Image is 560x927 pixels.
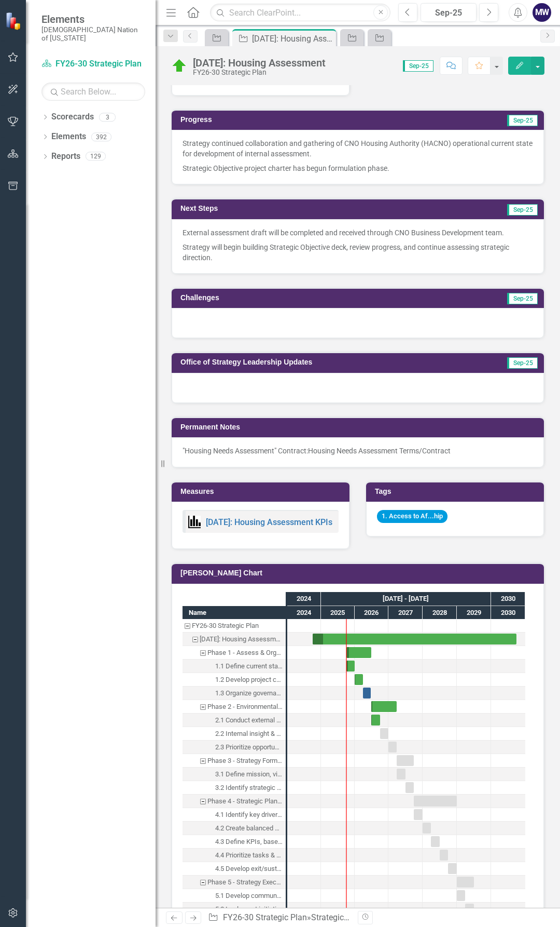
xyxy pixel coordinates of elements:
[215,903,283,916] div: 5.2 Implement initiatives & monitor execution
[41,25,145,43] small: [DEMOGRAPHIC_DATA] Nation of [US_STATE]
[507,115,538,126] span: Sep-25
[308,447,451,455] a: Housing Needs Assessment Terms/Contract
[183,754,286,768] div: Task: Start date: 2027-04-01 End date: 2027-09-30
[183,727,286,741] div: 2.2 Internal insight & SWOT/OTSW analysis
[423,823,431,834] div: Task: Start date: 2028-01-01 End date: 2028-03-31
[183,673,286,687] div: 1.2 Develop project charter & RACI
[183,240,533,263] p: Strategy will begin building Strategic Objective deck, review progress, and continue assessing st...
[183,673,286,687] div: Task: Start date: 2026-01-01 End date: 2026-03-31
[215,673,283,687] div: 1.2 Develop project charter & RACI
[183,700,286,714] div: Task: Start date: 2026-07-01 End date: 2027-03-31
[51,131,86,143] a: Elements
[183,633,286,646] div: 4.3.34: Housing Assessment
[388,606,423,620] div: 2027
[183,903,286,916] div: Task: Start date: 2029-04-01 End date: 2029-06-30
[183,876,286,889] div: Task: Start date: 2029-01-01 End date: 2029-06-30
[397,769,405,780] div: Task: Start date: 2027-04-01 End date: 2027-06-30
[491,606,525,620] div: 2030
[375,488,539,495] h3: Tags
[193,57,326,69] div: [DATE]: Housing Assessment
[287,606,321,620] div: 2024
[183,808,286,822] div: 4.1 Identify key drivers & outcomes
[183,849,286,862] div: Task: Start date: 2028-07-01 End date: 2028-09-30
[210,4,390,22] input: Search ClearPoint...
[313,634,516,644] div: Task: Start date: 2024-10-01 End date: 2030-09-30
[183,889,286,903] div: Task: Start date: 2029-01-01 End date: 2029-03-31
[183,606,286,619] div: Name
[180,423,539,431] h3: Permanent Notes
[183,795,286,808] div: Task: Start date: 2027-10-01 End date: 2028-12-30
[183,619,286,633] div: FY26-30 Strategic Plan
[215,808,283,822] div: 4.1 Identify key drivers & outcomes
[86,152,106,161] div: 129
[215,835,283,849] div: 4.3 Define KPIs, baselines, timelines, & ownership
[215,741,283,754] div: 2.3 Prioritize opportunities
[287,592,321,606] div: 2024
[51,111,94,123] a: Scorecards
[207,646,283,660] div: Phase 1 - Assess & Organize
[206,517,332,527] a: [DATE]: Housing Assessment KPIs
[355,674,363,685] div: Task: Start date: 2026-01-01 End date: 2026-03-31
[507,357,538,369] span: Sep-25
[183,768,286,781] div: 3.1 Define mission, vision, & overarching SMART goal
[183,741,286,754] div: 2.3 Prioritize opportunities
[183,161,533,173] p: Strategic Objective project charter has begun formulation phase.
[183,633,286,646] div: Task: Start date: 2024-10-01 End date: 2030-09-30
[207,795,283,808] div: Phase 4 - Strategic Planning
[183,646,286,660] div: Phase 1 - Assess & Organize
[208,912,350,924] div: » »
[355,606,388,620] div: 2026
[414,809,423,820] div: Task: Start date: 2027-10-01 End date: 2027-12-31
[183,660,286,673] div: 1.1 Define current state, scope & capabilities
[403,60,433,72] span: Sep-25
[465,904,474,915] div: Task: Start date: 2029-04-01 End date: 2029-06-30
[321,606,355,620] div: 2025
[423,606,457,620] div: 2028
[192,619,259,633] div: FY26-30 Strategic Plan
[215,687,283,700] div: 1.3 Organize governance/team setup
[183,822,286,835] div: 4.2 Create balanced scorecard & strategy map
[215,889,283,903] div: 5.1 Develop communication & rollout plan
[183,714,286,727] div: Task: Start date: 2026-07-01 End date: 2026-09-30
[223,912,307,922] a: FY26-30 Strategic Plan
[448,863,457,874] div: Task: Start date: 2028-10-01 End date: 2028-12-30
[183,781,286,795] div: Task: Start date: 2027-07-01 End date: 2027-09-30
[321,592,491,606] div: 2025 - 2029
[363,688,371,698] div: Task: Start date: 2026-03-31 End date: 2026-06-22
[507,293,538,304] span: Sep-25
[215,660,283,673] div: 1.1 Define current state, scope & capabilities
[388,742,397,753] div: Task: Start date: 2027-01-01 End date: 2027-03-31
[183,138,533,161] p: Strategy continued collaboration and gathering of CNO Housing Authority (HACNO) operational curre...
[207,876,283,889] div: Phase 5 - Strategy Execution
[180,205,375,212] h3: Next Steps
[183,808,286,822] div: Task: Start date: 2027-10-01 End date: 2027-12-31
[41,58,145,70] a: FY26-30 Strategic Plan
[180,116,359,124] h3: Progress
[533,3,551,22] button: MW
[457,890,465,901] div: Task: Start date: 2029-01-01 End date: 2029-03-31
[183,687,286,700] div: 1.3 Organize governance/team setup
[371,701,397,712] div: Task: Start date: 2026-07-01 End date: 2027-03-31
[431,836,440,847] div: Task: Start date: 2028-04-01 End date: 2028-06-30
[183,795,286,808] div: Phase 4 - Strategic Planning
[371,715,380,726] div: Task: Start date: 2026-07-01 End date: 2026-09-30
[414,796,457,807] div: Task: Start date: 2027-10-01 End date: 2028-12-30
[183,781,286,795] div: 3.2 Identify strategic alternatives, prerequisites, and contingencies
[183,768,286,781] div: Task: Start date: 2027-04-01 End date: 2027-06-30
[380,728,388,739] div: Task: Start date: 2026-10-01 End date: 2026-12-31
[377,510,447,523] span: 1. Access to Af...hip
[457,877,474,888] div: Task: Start date: 2029-01-01 End date: 2029-06-30
[183,727,286,741] div: Task: Start date: 2026-10-01 End date: 2026-12-31
[183,862,286,876] div: 4.5 Develop exit/sustainment strategy
[183,714,286,727] div: 2.1 Conduct external foresight (PESTLE/STEEPLE trends)
[183,862,286,876] div: Task: Start date: 2028-10-01 End date: 2028-12-30
[183,849,286,862] div: 4.4 Prioritize tasks & set time frames
[397,755,414,766] div: Task: Start date: 2027-04-01 End date: 2027-09-30
[183,446,533,456] p: "Housing Needs Assessment" Contract:
[183,876,286,889] div: Phase 5 - Strategy Execution
[183,741,286,754] div: Task: Start date: 2027-01-01 End date: 2027-03-31
[215,862,283,876] div: 4.5 Develop exit/sustainment strategy
[311,912,384,922] a: Strategic Objectives
[171,58,188,74] img: On Target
